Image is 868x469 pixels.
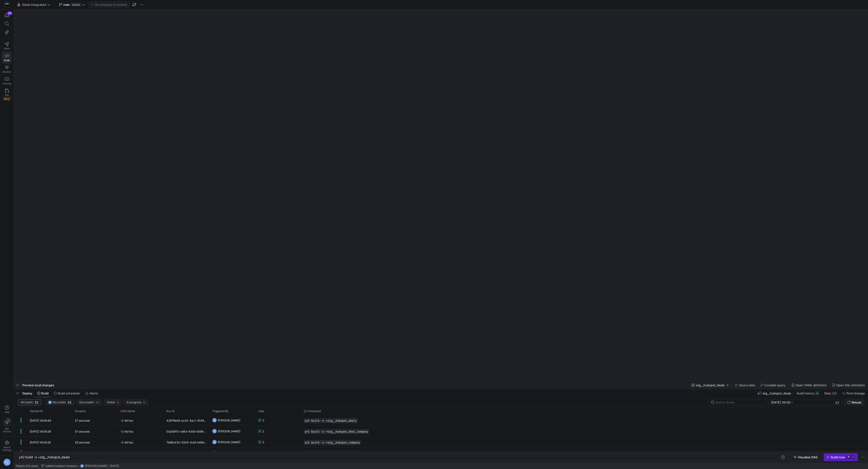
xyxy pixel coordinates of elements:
[110,464,119,468] span: [DATE]
[30,410,43,413] span: Started At
[79,401,94,404] span: Successful
[795,383,827,387] span: Open YAML definition
[21,401,33,404] span: All builds
[847,455,851,459] kbd: ⌘
[30,419,51,422] span: [DATE] 16:06:49
[30,430,51,433] span: [DATE] 16:06:38
[798,455,818,459] span: Visualize DAG
[212,429,217,433] div: DZ
[4,47,10,50] span: Editor
[127,401,141,404] span: In progress
[53,401,66,404] span: My builds
[75,410,86,413] span: Duration
[40,463,120,469] button: added hubspot companyDZ[PERSON_NAME][DATE]
[71,3,81,7] span: default
[4,59,10,62] span: Code
[117,400,119,404] span: 8
[797,391,815,395] span: Build history
[840,389,867,397] button: Point lineage
[16,2,51,8] button: 🍌Stack Integrated
[35,400,38,404] span: 22
[7,11,12,15] div: 24
[3,446,11,451] span: Space settings
[2,403,12,416] button: Help
[18,415,863,426] div: Press SPACE to select this row.
[63,3,70,7] span: main
[791,400,793,404] span: –
[212,440,217,444] div: DZ
[851,400,861,404] span: Reload
[2,87,12,102] a: PRsBeta
[263,426,264,437] div: 2
[166,410,175,413] span: Run Id
[822,389,839,397] button: Data423
[305,419,357,422] span: y42 build -s +stg__hubspot_deals
[831,455,845,459] div: Build now
[212,451,217,455] div: DZ
[3,70,11,73] span: Monitor
[258,410,264,413] span: Jobs
[263,437,264,448] div: 2
[762,391,791,395] span: stg__hubspot_deals
[715,400,762,404] input: Search Builds
[80,464,84,468] div: DZ
[824,453,858,461] button: Build now⌘⏎
[22,3,46,7] span: Stack Integrated
[164,437,209,447] div: 7b66c430-5305-4cbf-b46d-10ef8dde80c0
[107,401,115,404] span: Failed
[46,464,78,468] span: added hubspot company
[41,391,49,395] span: Build
[218,437,240,448] span: [PERSON_NAME]
[4,411,10,413] span: Help
[48,400,52,404] div: DZ
[5,94,9,96] span: PRs
[2,40,12,52] a: Editor
[851,455,855,459] kbd: ⏎
[3,459,11,466] div: DZ
[696,383,725,387] span: stg__hubspot_deals
[305,430,368,433] span: y42 build -s +stg__hubspot_deal_company
[5,2,9,7] img: https://storage.googleapis.com/y42-prod-data-exchange/images/Yf2Qvegn13xqq0DljGMI0l8d5Zqtiw36EXr8...
[52,389,82,397] button: Build scheduler
[164,448,209,458] div: 05d78eab-a22e-4de2-b7ad-c24e1a9fa99d
[18,448,863,459] div: Press SPACE to select this row.
[35,389,51,397] button: Build
[733,381,757,389] button: Query data
[164,415,209,426] div: 42979b49-ac24-4ac1-9149-3029a48188dc
[758,381,787,389] button: Compile query
[164,426,209,436] div: 0d25df10-ed5d-435d-b084-ffe436fa24a7
[17,3,20,6] span: 🍌
[795,389,821,397] button: Build history
[2,417,12,435] button: Getstarted
[305,441,360,444] span: y42 build -s +stg__hubspot_company
[846,391,865,395] span: Point lineage
[2,75,12,87] a: Catalog
[121,448,161,459] span: Ad hoc
[83,389,100,397] button: Alerts
[121,426,161,437] span: Ad hoc
[104,399,122,405] button: Failed8
[212,410,229,413] span: Triggered By
[3,427,11,433] span: Get started
[75,419,90,422] y42-duration: 27 seconds
[75,430,90,433] y42-duration: 31 seconds
[75,441,90,444] y42-duration: 25 seconds
[96,400,99,404] span: 14
[18,426,863,437] div: Press SPACE to select this row.
[121,437,161,448] span: Ad hoc
[824,391,831,395] span: Data
[212,418,217,423] div: DZ
[844,399,864,405] button: Reload
[22,391,32,395] span: Deploy
[2,63,12,75] a: Monitor
[2,52,12,63] a: Code
[58,2,86,8] button: maindefault
[836,383,865,387] span: Open SQL definition
[739,383,755,387] span: Query data
[218,415,240,426] span: [PERSON_NAME]
[771,400,790,404] input: Start datetime
[263,415,264,426] div: 2
[18,437,863,448] div: Press SPACE to select this row.
[3,97,11,101] span: Beta
[121,415,161,426] span: Ad hoc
